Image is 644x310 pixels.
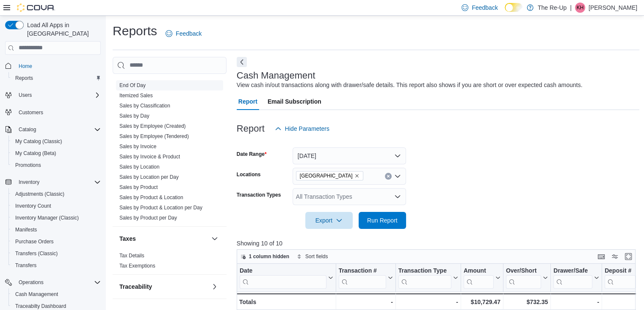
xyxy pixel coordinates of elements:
[506,267,541,288] div: Over/Short
[506,267,548,288] button: Over/Short
[239,297,333,307] div: Totals
[237,251,293,262] button: 1 column hidden
[553,267,599,288] button: Drawer/Safe
[119,113,149,119] a: Sales by Day
[15,107,101,118] span: Customers
[119,93,153,99] a: Itemized Sales
[394,173,401,180] button: Open list of options
[15,75,33,82] span: Reports
[12,189,101,199] span: Adjustments (Classic)
[12,213,101,223] span: Inventory Manager (Classic)
[293,251,331,262] button: Sort fields
[8,188,104,200] button: Adjustments (Classic)
[19,179,39,186] span: Inventory
[15,162,41,169] span: Promotions
[8,135,104,147] button: My Catalog (Classic)
[15,214,79,221] span: Inventory Manager (Classic)
[15,250,58,257] span: Transfers (Classic)
[119,174,179,180] span: Sales by Location per Day
[8,147,104,159] button: My Catalog (Beta)
[15,238,54,245] span: Purchase Orders
[238,93,257,110] span: Report
[15,277,47,287] button: Operations
[176,29,202,38] span: Feedback
[354,173,359,178] button: Remove Bartlesville from selection in this group
[15,138,62,145] span: My Catalog (Classic)
[506,267,541,275] div: Over/Short
[19,92,32,99] span: Users
[119,253,144,259] a: Tax Details
[119,102,170,109] span: Sales by Classification
[19,126,36,133] span: Catalog
[119,82,146,88] a: End Of Day
[12,201,55,211] a: Inventory Count
[119,263,155,269] a: Tax Exemptions
[15,124,101,135] span: Catalog
[296,171,363,180] span: Bartlesville
[464,297,500,307] div: $10,729.47
[12,148,101,158] span: My Catalog (Beta)
[119,123,186,130] span: Sales by Employee (Created)
[15,262,36,269] span: Transfers
[15,150,56,157] span: My Catalog (Beta)
[119,143,156,150] span: Sales by Invoice
[119,194,183,200] a: Sales by Product & Location
[2,124,104,135] button: Catalog
[119,174,179,180] a: Sales by Location per Day
[119,164,160,170] a: Sales by Location
[15,61,36,71] a: Home
[17,3,55,12] img: Cova
[8,248,104,259] button: Transfers (Classic)
[8,288,104,300] button: Cash Management
[237,70,315,81] h3: Cash Management
[237,151,267,158] label: Date Range
[119,215,177,221] a: Sales by Product per Day
[119,123,186,129] a: Sales by Employee (Created)
[300,172,353,180] span: [GEOGRAPHIC_DATA]
[12,260,40,271] a: Transfers
[12,73,36,83] a: Reports
[464,267,500,288] button: Amount
[237,81,583,90] div: View cash in/out transactions along with drawer/safe details. This report also shows if you are s...
[119,154,180,160] a: Sales by Invoice & Product
[12,289,101,299] span: Cash Management
[19,109,43,116] span: Customers
[271,120,333,137] button: Hide Parameters
[394,193,401,200] button: Open list of options
[12,148,60,158] a: My Catalog (Beta)
[113,23,157,39] h1: Reports
[15,191,64,197] span: Adjustments (Classic)
[119,214,177,221] span: Sales by Product per Day
[15,291,58,298] span: Cash Management
[119,163,160,170] span: Sales by Location
[12,248,61,259] a: Transfers (Classic)
[596,251,606,262] button: Keyboard shortcuts
[12,201,101,211] span: Inventory Count
[506,297,548,307] div: $732.35
[575,3,585,13] div: Keaton Hogue
[119,282,208,291] button: Traceability
[2,106,104,118] button: Customers
[310,212,348,229] span: Export
[15,61,101,71] span: Home
[12,136,101,147] span: My Catalog (Classic)
[12,237,57,247] a: Purchase Orders
[15,226,37,233] span: Manifests
[2,276,104,288] button: Operations
[119,205,202,211] a: Sales by Product & Location per Day
[12,248,101,259] span: Transfers (Classic)
[8,224,104,236] button: Manifests
[338,297,392,307] div: -
[8,259,104,271] button: Transfers
[237,124,265,134] h3: Report
[12,160,101,170] span: Promotions
[577,3,584,13] span: KH
[605,267,636,275] div: Deposit #
[2,89,104,101] button: Users
[119,234,208,243] button: Taxes
[15,177,43,187] button: Inventory
[285,124,329,133] span: Hide Parameters
[119,184,158,190] a: Sales by Product
[2,176,104,188] button: Inventory
[570,3,572,13] p: |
